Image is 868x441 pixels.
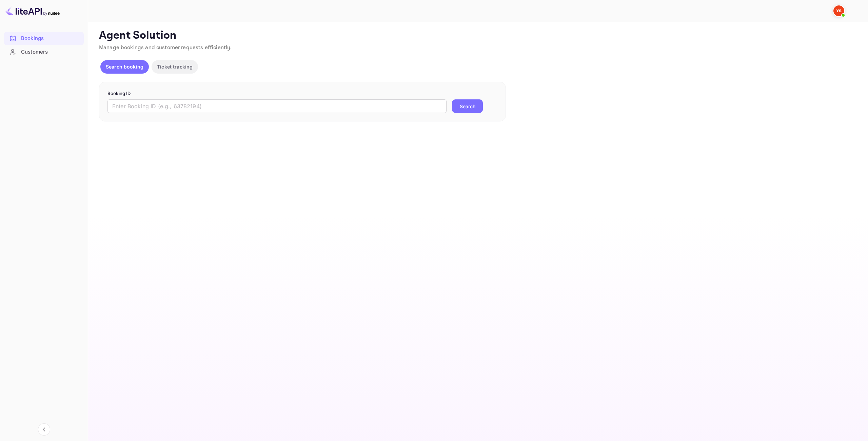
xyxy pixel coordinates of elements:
p: Ticket tracking [157,63,193,70]
div: Customers [21,48,80,56]
div: Bookings [4,32,84,45]
input: Enter Booking ID (e.g., 63782194) [107,99,447,113]
p: Search booking [106,63,143,70]
img: Yandex Support [833,5,844,16]
img: LiteAPI logo [5,5,60,16]
p: Booking ID [107,90,497,97]
div: Bookings [21,35,80,42]
button: Collapse navigation [38,423,50,436]
button: Search [452,99,483,113]
a: Customers [4,45,84,58]
span: Manage bookings and customer requests efficiently. [99,44,232,51]
a: Bookings [4,32,84,44]
p: Agent Solution [99,29,856,42]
